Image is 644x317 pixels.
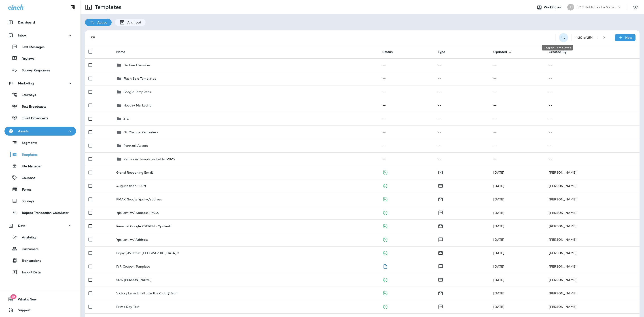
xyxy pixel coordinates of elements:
[379,72,434,85] td: --
[493,50,513,54] span: Updated
[434,85,490,99] td: --
[116,251,179,255] p: Enjoy $15 Off at [GEOGRAPHIC_DATA]!!!
[4,102,76,111] button: Text Broadcasts
[116,265,150,268] p: IVR Coupon Template
[95,21,107,24] p: Active
[4,79,76,88] button: Marketing
[438,224,443,228] span: Email
[493,197,504,201] span: J-P Scoville
[116,171,153,174] p: Grand Reopening Email
[545,233,640,246] td: [PERSON_NAME]
[382,170,388,174] span: Published
[545,139,640,152] td: --
[549,50,572,54] span: Created By
[17,141,37,145] p: Segments
[17,211,69,215] p: Repeat Transaction Calculator
[17,247,38,251] p: Customers
[116,198,162,201] p: PMAX Google Ypsi w/address
[123,63,150,67] p: Declined Services
[116,211,159,215] p: Ypsilanti w/ Address PMAX
[123,130,158,134] p: Oil Change Reminders
[544,5,563,9] span: Working as:
[17,199,34,204] p: Surveys
[17,116,48,121] p: Email Broadcasts
[382,210,388,214] span: Published
[549,50,566,54] span: Created By
[434,152,490,166] td: --
[123,77,156,80] p: Flash Sale Templates
[490,85,545,99] td: --
[382,50,398,54] span: Status
[116,305,140,308] p: Prime Day Text
[545,206,640,219] td: [PERSON_NAME]
[4,113,76,123] button: Email Broadcasts
[434,112,490,126] td: --
[434,72,490,85] td: --
[382,237,388,241] span: Published
[4,18,76,27] button: Dashboard
[17,57,34,61] p: Reviews
[4,244,76,253] button: Customers
[493,184,504,188] span: Robert Wlasuk
[545,72,640,85] td: --
[438,50,445,54] span: Type
[18,224,26,228] p: Data
[4,42,76,51] button: Text Messages
[4,173,76,182] button: Coupons
[545,273,640,287] td: [PERSON_NAME]
[123,157,175,161] p: Reminder Templates Folder 2025
[434,99,490,112] td: --
[545,126,640,139] td: --
[545,99,640,112] td: --
[438,170,443,174] span: Email
[493,50,507,54] span: Updated
[493,251,504,255] span: Robert Wlasuk
[116,278,151,282] p: 50% [PERSON_NAME]
[125,21,141,24] p: Archived
[379,85,434,99] td: --
[17,164,42,169] p: File Manager
[4,306,76,315] button: Support
[4,90,76,99] button: Journeys
[438,50,451,54] span: Type
[545,219,640,233] td: [PERSON_NAME]
[116,238,148,241] p: Ypsilanti w/ Address
[382,304,388,308] span: Published
[567,4,574,11] div: LH
[382,224,388,228] span: Published
[490,72,545,85] td: --
[4,295,76,304] button: 19What's New
[382,50,393,54] span: Status
[13,308,31,314] span: Support
[438,291,443,295] span: Email
[434,126,490,139] td: --
[17,259,41,263] p: Transactions
[490,99,545,112] td: --
[123,144,148,147] p: Pennzoil Assets
[493,264,504,268] span: Robert Wlasuk
[17,236,36,240] p: Analytics
[575,36,593,39] div: 1 - 20 of 254
[4,221,76,230] button: Data
[4,267,76,277] button: Import Data
[493,170,504,174] span: Robert Wlasuk
[545,85,640,99] td: --
[438,183,443,187] span: Email
[4,31,76,40] button: Inbox
[17,105,46,109] p: Text Broadcasts
[66,3,79,12] button: Collapse Sidebar
[490,152,545,166] td: --
[545,246,640,260] td: [PERSON_NAME]
[545,58,640,72] td: --
[116,184,146,188] p: August flash 15 0ff
[116,291,178,295] p: Victory Lane Email Join the Club $15 off
[625,36,632,39] p: New
[93,4,121,11] p: Templates
[577,5,617,9] p: LMC Holdings dba Victory Lane Quick Oil Change
[13,298,37,303] span: What's New
[382,183,388,187] span: Published
[490,126,545,139] td: --
[559,33,568,42] button: Search Templates
[4,208,76,217] button: Repeat Transaction Calculator
[18,34,26,37] p: Inbox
